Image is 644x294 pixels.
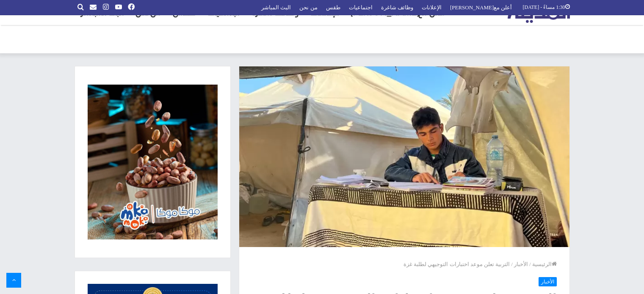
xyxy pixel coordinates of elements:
[514,261,528,267] a: الأخبار
[529,261,531,267] em: /
[404,261,510,267] span: التربية تعلن موعد اختبارات التوجيهي لطلبة غزة
[539,277,557,286] a: الأخبار
[511,261,513,267] em: /
[532,261,557,267] a: الرئيسية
